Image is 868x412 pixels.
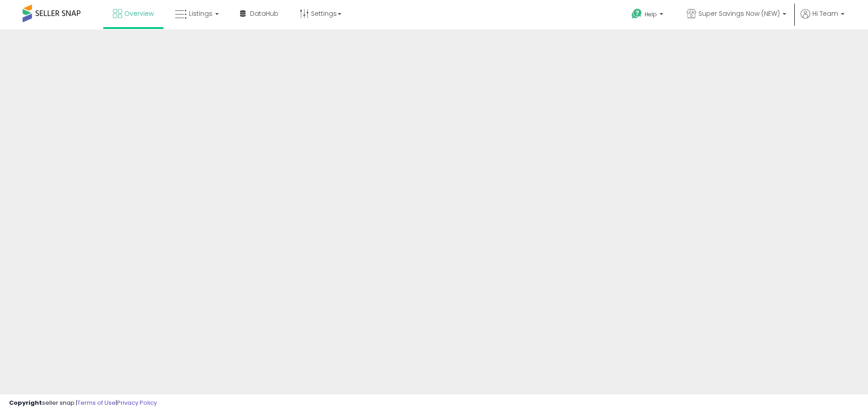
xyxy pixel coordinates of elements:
[698,9,780,18] span: Super Savings Now (NEW)
[624,1,672,29] a: Help
[9,398,42,407] strong: Copyright
[9,399,157,407] div: seller snap | |
[124,9,154,18] span: Overview
[801,9,844,29] a: Hi Team
[189,9,212,18] span: Listings
[645,10,657,18] span: Help
[812,9,838,18] span: Hi Team
[117,398,157,407] a: Privacy Policy
[77,398,116,407] a: Terms of Use
[250,9,278,18] span: DataHub
[631,8,642,19] i: Get Help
